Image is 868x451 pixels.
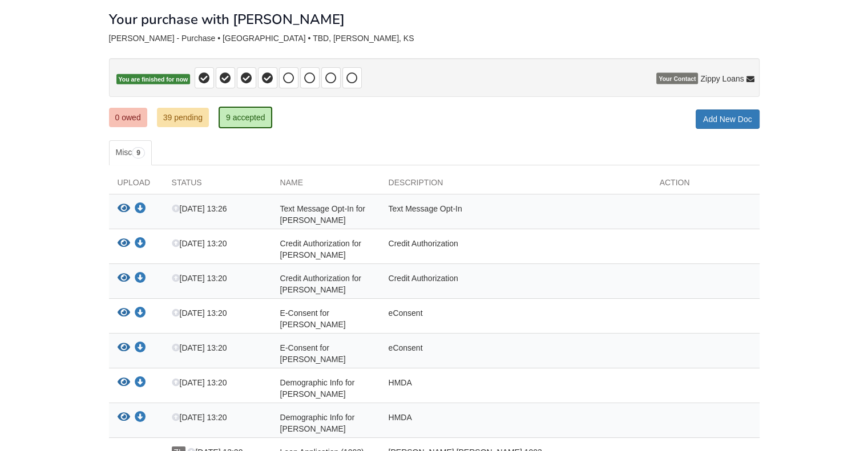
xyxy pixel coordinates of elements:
[135,239,146,249] a: Download Credit Authorization for Mary Harleman
[700,73,744,84] span: Zippy Loans
[118,203,130,215] button: View Text Message Opt-In for Mary Harleman
[163,177,272,194] div: Status
[172,343,227,352] span: [DATE] 13:20
[172,308,227,318] span: [DATE] 13:20
[280,343,346,364] span: E-Consent for [PERSON_NAME]
[135,413,146,422] a: Download Demographic Info for RAYMOND HARLEMAN
[118,307,130,319] button: View E-Consent for Mary Harleman
[280,204,365,225] span: Text Message Opt-In for [PERSON_NAME]
[118,342,130,354] button: View E-Consent for RAYMOND HARLEMAN
[109,177,163,194] div: Upload
[118,273,130,285] button: View Credit Authorization for RAYMOND HARLEMAN
[118,377,130,389] button: View Demographic Info for Mary Harleman
[118,412,130,424] button: View Demographic Info for RAYMOND HARLEMAN
[380,342,651,365] div: eConsent
[109,12,345,27] h1: Your purchase with [PERSON_NAME]
[172,204,227,213] span: [DATE] 13:26
[656,73,698,84] span: Your Contact
[172,378,227,387] span: [DATE] 13:20
[135,379,146,388] a: Download Demographic Info for Mary Harleman
[380,238,651,261] div: Credit Authorization
[116,74,191,85] span: You are finished for now
[135,309,146,318] a: Download E-Consent for Mary Harleman
[380,177,651,194] div: Description
[280,378,355,399] span: Demographic Info for [PERSON_NAME]
[272,177,380,194] div: Name
[696,109,760,129] a: Add New Doc
[109,34,760,43] div: [PERSON_NAME] - Purchase • [GEOGRAPHIC_DATA] • TBD, [PERSON_NAME], KS
[172,274,227,283] span: [DATE] 13:20
[135,274,146,283] a: Download Credit Authorization for RAYMOND HARLEMAN
[132,147,145,159] span: 9
[380,273,651,295] div: Credit Authorization
[172,239,227,248] span: [DATE] 13:20
[135,344,146,353] a: Download E-Consent for RAYMOND HARLEMAN
[380,203,651,226] div: Text Message Opt-In
[651,177,760,194] div: Action
[380,377,651,400] div: HMDA
[109,140,152,165] a: Misc
[280,308,346,329] span: E-Consent for [PERSON_NAME]
[118,238,130,250] button: View Credit Authorization for Mary Harleman
[280,413,355,433] span: Demographic Info for [PERSON_NAME]
[157,108,209,127] a: 39 pending
[219,107,273,128] a: 9 accepted
[380,412,651,434] div: HMDA
[280,274,361,294] span: Credit Authorization for [PERSON_NAME]
[172,413,227,422] span: [DATE] 13:20
[280,239,361,259] span: Credit Authorization for [PERSON_NAME]
[380,307,651,330] div: eConsent
[109,108,147,127] a: 0 owed
[135,205,146,214] a: Download Text Message Opt-In for Mary Harleman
